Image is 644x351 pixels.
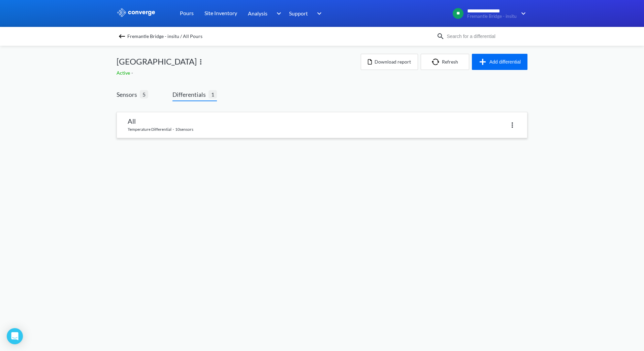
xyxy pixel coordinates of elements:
img: downArrow.svg [272,9,283,17]
div: Open Intercom Messenger [7,328,23,344]
input: Search for a differential [445,33,526,40]
button: Add differential [472,54,527,70]
img: downArrow.svg [517,9,527,17]
span: Active [117,70,131,76]
span: 1 [208,90,217,99]
span: 5 [140,90,148,99]
span: - [131,70,134,76]
span: [GEOGRAPHIC_DATA] [117,55,197,68]
span: Differentials [172,90,208,99]
img: icon-refresh.svg [432,58,442,65]
span: Analysis [248,9,267,17]
img: icon-plus.svg [479,58,489,66]
span: Sensors [117,90,140,99]
img: downArrow.svg [313,9,323,17]
img: icon-file.svg [368,59,372,65]
img: backspace.svg [118,32,126,40]
span: Fremantle Bridge - insitu [467,14,517,19]
img: more.svg [508,121,516,129]
span: Support [289,9,308,17]
img: logo_ewhite.svg [117,8,156,17]
button: Download report [361,54,418,70]
img: more.svg [197,58,205,66]
button: Refresh [421,54,469,70]
img: icon-search.svg [437,32,445,40]
span: Fremantle Bridge - insitu / All Pours [127,32,202,41]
